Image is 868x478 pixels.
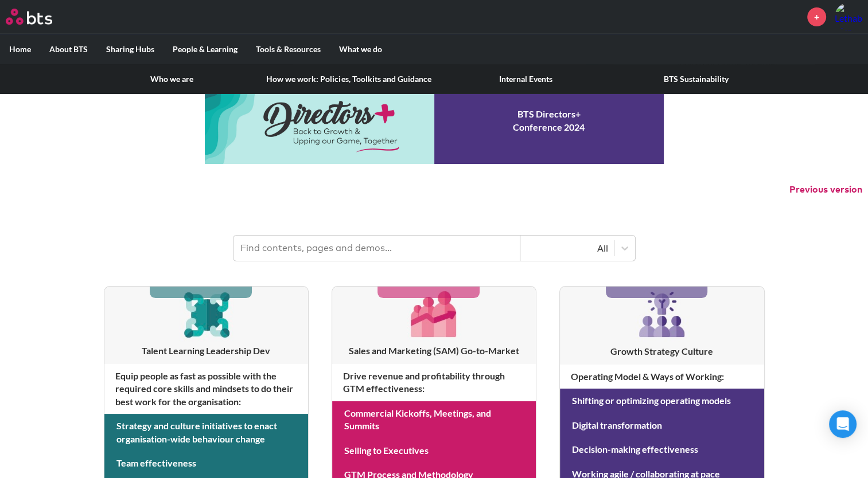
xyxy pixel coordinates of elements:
a: Conference 2024 [205,78,664,164]
img: [object Object] [635,287,690,342]
label: Tools & Resources [247,34,330,64]
h4: Equip people as fast as possible with the required core skills and mindsets to do their best work... [104,364,308,414]
button: Previous version [789,183,862,196]
h3: Growth Strategy Culture [560,345,764,358]
label: People & Learning [164,34,247,64]
img: [object Object] [407,287,461,341]
h3: Talent Learning Leadership Dev [104,344,308,357]
h3: Sales and Marketing (SAM) Go-to-Market [332,344,536,357]
div: All [526,242,608,254]
div: Open Intercom Messenger [829,410,857,438]
img: Lethabo Mamabolo [835,3,862,30]
img: [object Object] [179,287,233,341]
img: BTS Logo [6,9,52,25]
h4: Operating Model & Ways of Working : [560,365,764,389]
a: Go home [6,9,73,25]
h4: Drive revenue and profitability through GTM effectiveness : [332,364,536,401]
a: Profile [835,3,862,30]
input: Find contents, pages and demos... [233,236,520,261]
label: About BTS [40,34,97,64]
label: Sharing Hubs [97,34,164,64]
a: + [807,7,826,26]
label: What we do [330,34,391,64]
